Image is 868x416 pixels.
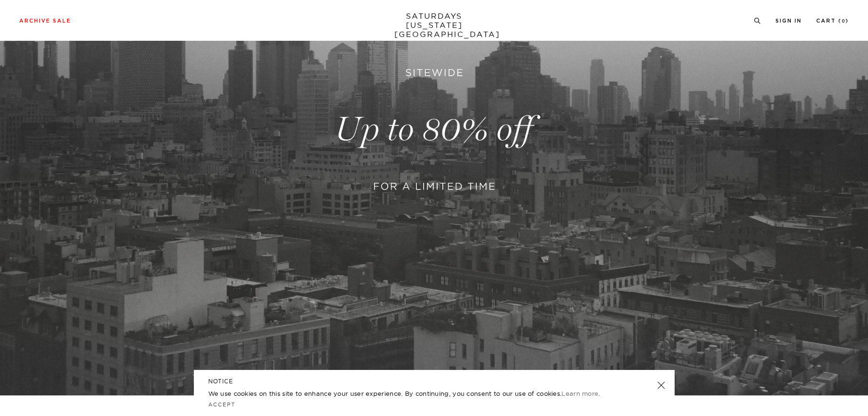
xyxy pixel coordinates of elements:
a: Archive Sale [19,18,71,24]
p: We use cookies on this site to enhance your user experience. By continuing, you consent to our us... [208,389,626,398]
a: Sign In [775,18,802,24]
a: SATURDAYS[US_STATE][GEOGRAPHIC_DATA] [394,12,474,39]
a: Learn more [561,390,598,397]
h5: NOTICE [208,377,660,386]
a: Cart (0) [816,18,849,24]
a: Accept [208,401,236,408]
small: 0 [842,19,845,24]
